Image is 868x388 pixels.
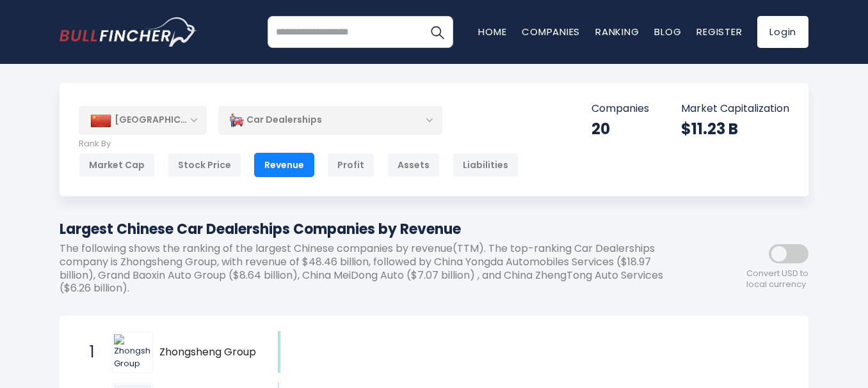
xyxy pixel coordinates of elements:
[478,25,506,38] a: Home
[79,106,207,134] div: [GEOGRAPHIC_DATA]
[60,219,693,240] h1: Largest Chinese Car Dealerships Companies by Revenue
[522,25,580,38] a: Companies
[595,25,639,38] a: Ranking
[453,153,518,177] div: Liabilities
[60,17,197,47] img: bullfincher logo
[159,346,256,359] span: Zhongsheng Group
[114,334,151,370] img: Zhongsheng Group
[60,17,197,47] a: Go to homepage
[696,25,742,38] a: Register
[746,268,808,290] span: Convert USD to local currency
[168,153,241,177] div: Stock Price
[681,119,789,139] div: $11.23 B
[387,153,440,177] div: Assets
[421,16,453,48] button: Search
[79,139,518,150] p: Rank By
[218,105,442,135] div: Car Dealerships
[757,16,808,48] a: Login
[327,153,374,177] div: Profit
[254,153,314,177] div: Revenue
[681,102,789,116] p: Market Capitalization
[83,341,96,363] span: 1
[654,25,681,38] a: Blog
[591,119,649,139] div: 20
[591,102,649,116] p: Companies
[60,242,693,295] p: The following shows the ranking of the largest Chinese companies by revenue(TTM). The top-ranking...
[79,153,155,177] div: Market Cap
